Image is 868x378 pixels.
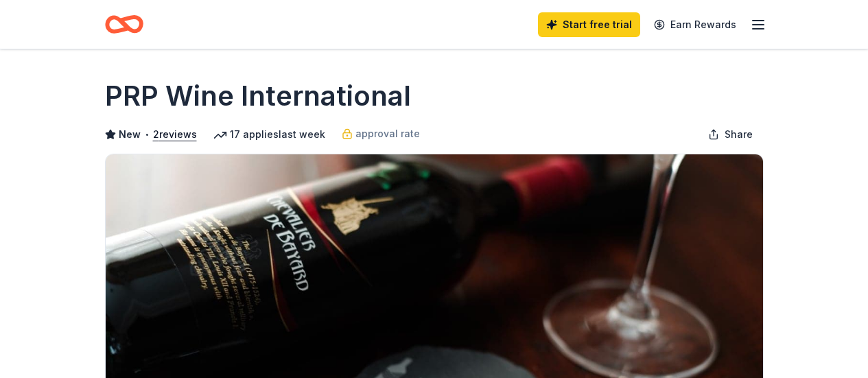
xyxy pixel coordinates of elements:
span: • [144,129,149,140]
a: Home [105,8,143,40]
h1: PRP Wine International [105,77,411,115]
div: 17 applies last week [213,126,325,143]
span: approval rate [355,126,420,142]
a: Earn Rewards [646,12,744,37]
span: Share [725,126,753,143]
a: approval rate [342,126,420,142]
a: Start free trial [538,12,640,37]
button: 2reviews [153,126,197,143]
span: New [119,126,141,143]
button: Share [697,121,764,148]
